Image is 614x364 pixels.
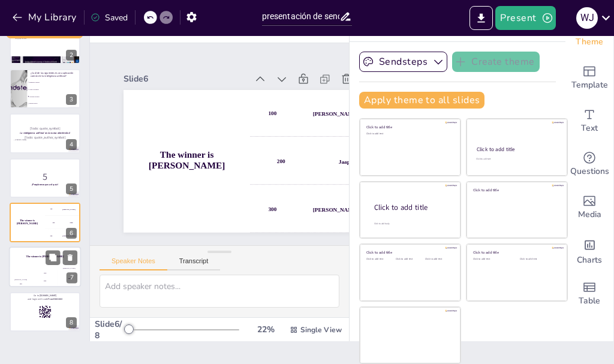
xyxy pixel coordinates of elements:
[10,69,80,109] div: 3
[33,274,57,287] div: 200
[300,325,342,335] span: Single View
[287,232,333,252] div: [PERSON_NAME]
[579,294,600,308] span: Table
[495,6,555,30] button: Present
[29,82,80,83] span: Diagnóstico médico
[366,133,452,136] div: Click to add text
[70,222,73,224] div: Jaap
[66,139,77,150] div: 4
[251,324,280,335] div: 22 %
[63,251,77,265] button: Delete Slide
[29,89,80,90] span: Cultivo de plantas
[66,317,77,328] div: 8
[9,279,33,281] div: [PERSON_NAME]
[262,8,340,25] input: Insert title
[366,125,452,130] div: Click to add title
[95,318,124,341] div: Slide 6 / 8
[359,92,484,109] button: Apply theme to all slides
[66,50,77,61] div: 2
[236,148,371,231] div: 200
[565,229,613,272] div: Add charts and graphs
[366,258,393,261] div: Click to add text
[469,6,493,30] button: Export to PowerPoint
[40,294,57,297] strong: [DOMAIN_NAME]
[359,52,447,72] button: Sendsteps
[473,187,559,192] div: Click to add title
[317,141,362,161] div: [PERSON_NAME]
[251,102,386,185] div: 100
[9,281,33,287] div: 100
[91,12,128,23] div: Saved
[476,158,556,161] div: Click to add text
[13,297,77,301] p: and login with code
[10,158,80,198] div: 5
[10,292,80,332] div: 8
[577,254,602,267] span: Charts
[576,35,603,49] span: Theme
[366,250,452,255] div: Click to add title
[477,146,556,153] div: Click to add title
[576,6,598,30] button: W J
[13,35,77,39] p: Las tecnologías detrás de la IA incluyen aprendizaje automático y procesamiento del lenguaje natu...
[10,203,80,242] div: 6
[520,258,558,261] div: Click to add text
[565,143,613,186] div: Get real-time input from your audience
[327,194,339,204] div: Jaap
[20,132,70,135] strong: La inteligencia artificial es la nueva electricidad.
[10,219,45,225] h4: The winner is [PERSON_NAME]
[45,203,80,216] div: 100
[66,228,77,239] div: 6
[9,255,81,258] h4: The winner is [PERSON_NAME]
[57,267,81,269] div: [PERSON_NAME]
[473,258,511,261] div: Click to add text
[473,250,559,255] div: Click to add title
[221,193,356,276] div: 300
[66,94,77,105] div: 3
[581,122,598,135] span: Text
[374,222,450,225] div: Click to add body
[31,71,77,78] p: ¿Cuál de las siguientes es una aplicación común de la inteligencia artificial?
[396,258,423,261] div: Click to add text
[9,8,82,27] button: My Library
[62,235,75,237] div: [PERSON_NAME]
[13,127,77,131] p: [Todo: quote_symbol]
[576,7,598,29] div: W J
[13,135,77,140] p: [Todo: quote_author_symbol]
[425,258,452,261] div: Click to add text
[9,247,81,288] div: 7
[13,294,77,297] p: Go to
[32,183,58,186] strong: ¡Prepárense para el quiz!
[29,103,80,104] span: Pintura artística
[13,139,77,141] p: [PERSON_NAME]
[100,257,167,270] button: Speaker Notes
[45,216,80,229] div: 200
[570,165,609,178] span: Questions
[46,251,60,265] button: Duplicate Slide
[29,96,80,97] span: Asistentes virtuales
[10,24,80,64] div: 2
[57,269,81,287] div: 300
[146,47,267,97] div: Slide 6
[67,273,77,284] div: 7
[33,272,57,274] div: Jaap
[452,52,540,72] button: Create theme
[45,230,80,243] div: 300
[167,257,221,270] button: Transcript
[374,203,451,213] div: Click to add title
[565,56,613,100] div: Add ready made slides
[565,100,613,143] div: Add text boxes
[565,186,613,229] div: Add images, graphics, shapes or video
[565,272,613,315] div: Add a table
[66,183,77,194] div: 5
[10,113,80,153] div: 4
[13,170,77,183] p: 5
[120,119,247,179] h4: The winner is [PERSON_NAME]
[571,79,608,92] span: Template
[578,208,601,221] span: Media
